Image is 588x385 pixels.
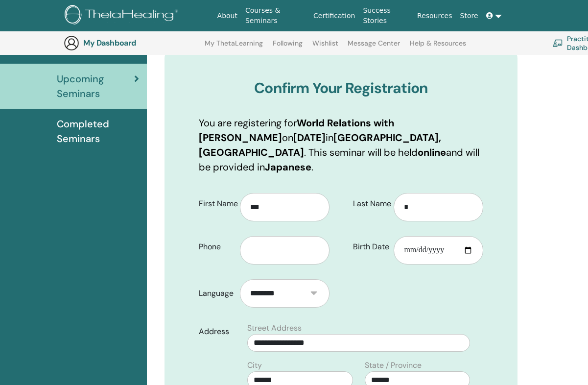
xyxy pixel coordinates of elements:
[213,7,241,25] a: About
[265,161,311,173] b: Japanese
[191,194,240,213] label: First Name
[365,360,422,371] label: State / Province
[64,35,79,51] img: generic-user-icon.jpg
[199,131,441,159] b: [GEOGRAPHIC_DATA], [GEOGRAPHIC_DATA]
[199,79,483,97] h3: Confirm Your Registration
[205,39,263,55] a: My ThetaLearning
[247,322,302,334] label: Street Address
[418,146,446,159] b: online
[346,194,394,213] label: Last Name
[191,322,241,341] label: Address
[293,131,326,144] b: [DATE]
[199,117,394,144] b: World Relations with [PERSON_NAME]
[456,7,482,25] a: Store
[413,7,456,25] a: Resources
[83,38,181,48] h3: My Dashboard
[348,39,400,55] a: Message Center
[247,360,262,371] label: City
[241,1,309,30] a: Courses & Seminars
[312,39,338,55] a: Wishlist
[191,238,240,256] label: Phone
[57,72,134,101] span: Upcoming Seminars
[359,1,413,30] a: Success Stories
[57,117,139,146] span: Completed Seminars
[309,7,359,25] a: Certification
[199,116,483,174] p: You are registering for on in . This seminar will be held and will be provided in .
[191,284,240,303] label: Language
[273,39,303,55] a: Following
[552,39,563,47] img: chalkboard-teacher.svg
[65,5,182,27] img: logo.png
[346,238,394,256] label: Birth Date
[410,39,466,55] a: Help & Resources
